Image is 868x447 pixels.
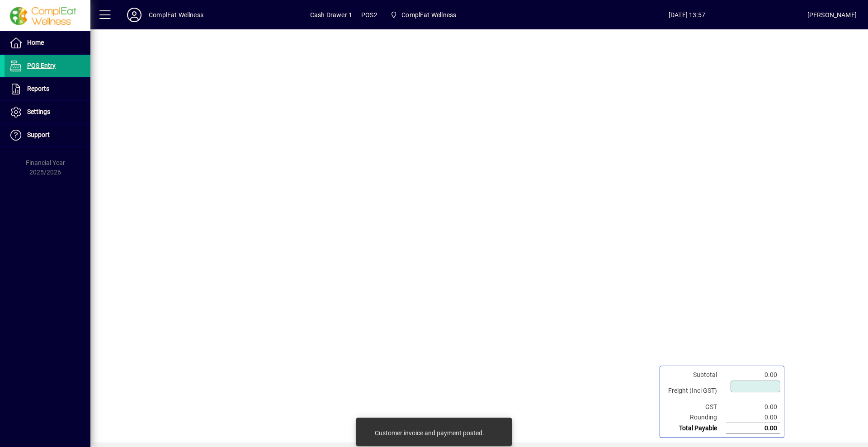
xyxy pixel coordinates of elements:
[5,124,90,146] a: Support
[5,101,90,123] a: Settings
[664,412,726,423] td: Rounding
[726,423,780,434] td: 0.00
[27,39,44,46] span: Home
[664,380,726,402] td: Freight (Incl GST)
[361,8,377,22] span: POS2
[387,7,460,23] span: ComplEat Wellness
[401,8,456,22] span: ComplEat Wellness
[664,402,726,412] td: GST
[27,62,56,69] span: POS Entry
[807,8,857,22] div: [PERSON_NAME]
[726,412,780,423] td: 0.00
[5,78,90,100] a: Reports
[27,131,50,138] span: Support
[310,8,352,22] span: Cash Drawer 1
[27,108,50,115] span: Settings
[664,423,726,434] td: Total Payable
[726,402,780,412] td: 0.00
[27,85,49,92] span: Reports
[566,8,807,22] span: [DATE] 13:57
[149,8,203,22] div: ComplEat Wellness
[120,7,149,23] button: Profile
[664,370,726,380] td: Subtotal
[375,428,484,438] div: Customer invoice and payment posted.
[5,32,90,54] a: Home
[726,370,780,380] td: 0.00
